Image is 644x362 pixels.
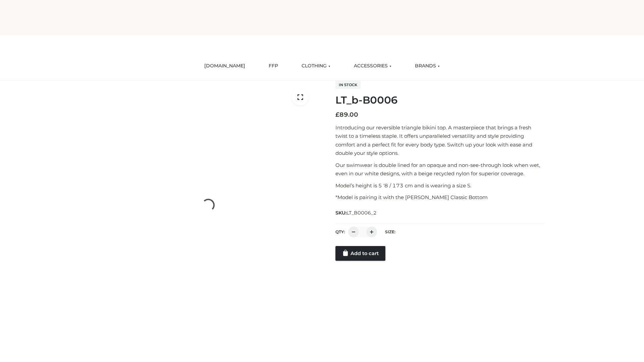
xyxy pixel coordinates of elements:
a: ACCESSORIES [349,59,396,73]
a: [DOMAIN_NAME] [199,59,250,73]
bdi: 89.00 [335,111,358,118]
span: £ [335,111,339,118]
p: Model’s height is 5 ‘8 / 173 cm and is wearing a size S. [335,181,544,190]
p: *Model is pairing it with the [PERSON_NAME] Classic Bottom [335,193,544,202]
p: Our swimwear is double lined for an opaque and non-see-through look when wet, even in our white d... [335,161,544,178]
a: BRANDS [410,59,445,73]
a: CLOTHING [297,59,335,73]
span: LT_B0006_2 [346,210,377,216]
p: Introducing our reversible triangle bikini top. A masterpiece that brings a fresh twist to a time... [335,123,544,158]
a: FFP [264,59,283,73]
span: In stock [335,81,361,89]
span: SKU: [335,209,377,217]
label: Size: [385,229,395,234]
h1: LT_b-B0006 [335,94,544,106]
label: QTY: [335,229,345,234]
a: Add to cart [335,246,385,261]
